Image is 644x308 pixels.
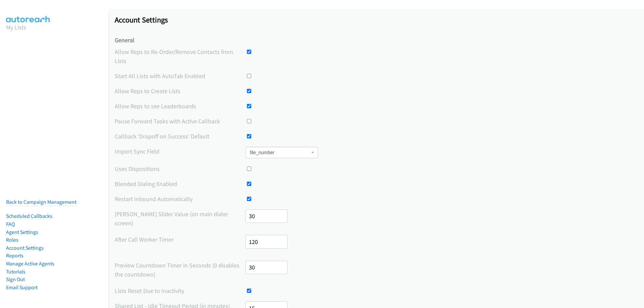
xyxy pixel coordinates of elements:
span: file_number [250,149,310,156]
label: Pause Forward Tasks with Active Callback [115,117,246,126]
a: Email Support [6,284,38,291]
a: Scheduled Callbacks [6,213,52,219]
a: Tutorials [6,268,25,275]
a: Back to Campaign Management [6,199,76,205]
a: Reports [6,252,23,259]
label: Start All Lists with AutoTab Enabled [115,71,246,80]
iframe: Resource Center [625,127,644,181]
a: Manage Active Agents [6,260,54,267]
a: Roles [6,237,18,243]
label: Preview Countdown Timer in Seconds (0 disables the countdown) [115,261,246,279]
a: My Lists [6,23,26,31]
label: Allow Reps to see Leaderboards [115,102,246,111]
label: [PERSON_NAME] Slider Value (on main dialer screen) [115,209,246,228]
a: Account Settings [6,245,44,251]
label: Callback 'Dropoff on Success' Default [115,132,246,141]
label: Allow Reps to Re-Order/Remove Contacts from Lists [115,47,246,65]
h4: General [115,37,638,44]
h1: Account Settings [115,15,638,24]
span: file_number [246,147,318,158]
label: Lists Reset Due to Inactivity [115,286,246,295]
a: Agent Settings [6,229,38,235]
a: Sign Out [6,276,25,283]
label: Allow Reps to Create Lists [115,86,246,96]
label: After Call Worker Timer [115,235,246,244]
label: Restart Inbound Automatically [115,194,246,203]
label: Import Sync Field [115,147,246,156]
label: Uses Dispositions [115,164,246,173]
a: FAQ [6,221,15,227]
label: Blended Dialing Enabled [115,179,246,188]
